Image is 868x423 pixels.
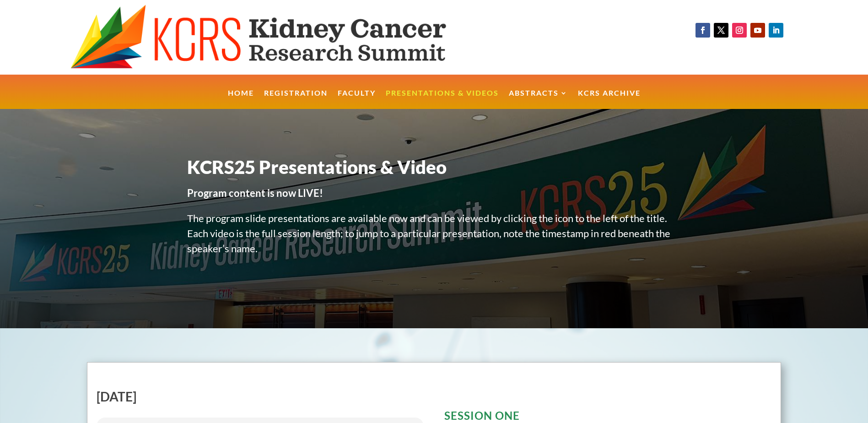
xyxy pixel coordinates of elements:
a: Registration [264,90,328,109]
p: The program slide presentations are available now and can be viewed by clicking the icon to the l... [187,211,681,266]
h2: [DATE] [97,390,424,407]
a: Follow on Facebook [695,23,710,38]
a: Follow on Youtube [750,23,765,38]
a: Follow on LinkedIn [769,23,783,38]
span: KCRS25 Presentations & Video [187,156,447,178]
a: KCRS Archive [578,90,641,109]
a: Abstracts [509,90,568,109]
a: Follow on Instagram [732,23,747,38]
a: Home [228,90,254,109]
a: Faculty [338,90,376,109]
strong: Program content is now LIVE! [187,187,323,199]
a: Follow on X [714,23,728,38]
a: Presentations & Videos [386,90,499,109]
img: KCRS generic logo wide [70,5,492,70]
